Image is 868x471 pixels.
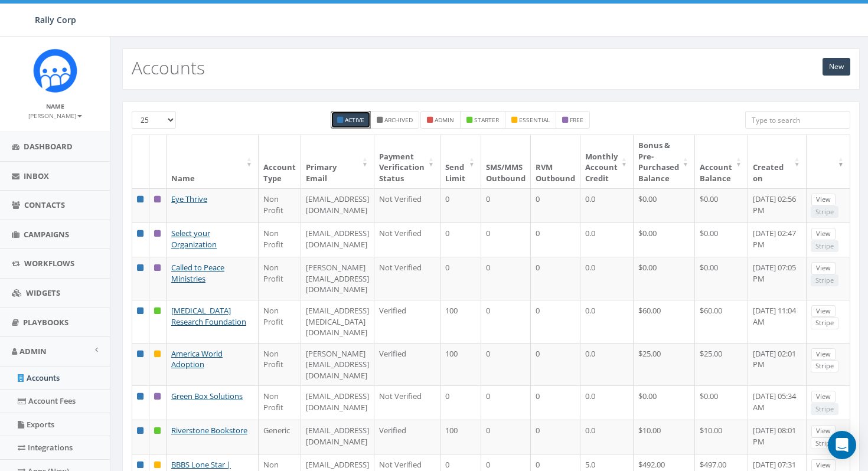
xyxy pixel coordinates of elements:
[435,116,454,124] small: admin
[28,110,82,120] a: [PERSON_NAME]
[748,257,807,300] td: [DATE] 07:05 PM
[481,343,531,386] td: 0
[634,385,695,420] td: $0.00
[695,135,748,188] th: Account Balance: activate to sort column ascending
[481,257,531,300] td: 0
[580,223,634,257] td: 0.0
[132,58,205,77] h2: Accounts
[748,420,807,454] td: [DATE] 08:01 PM
[748,223,807,257] td: [DATE] 02:47 PM
[259,420,301,454] td: Generic
[695,223,748,257] td: $0.00
[440,343,481,386] td: 100
[748,135,807,188] th: Created on: activate to sort column ascending
[171,262,224,284] a: Called to Peace Ministries
[259,135,301,188] th: Account Type
[634,420,695,454] td: $10.00
[481,135,531,188] th: SMS/MMS Outbound
[26,287,60,298] span: Widgets
[440,223,481,257] td: 0
[531,343,580,386] td: 0
[440,420,481,454] td: 100
[171,391,243,401] a: Green Box Solutions
[46,102,64,110] small: Name
[171,194,207,204] a: Eye Thrive
[345,116,364,124] small: Active
[580,188,634,223] td: 0.0
[374,223,440,257] td: Not Verified
[531,300,580,343] td: 0
[24,141,73,152] span: Dashboard
[695,420,748,454] td: $10.00
[531,223,580,257] td: 0
[748,188,807,223] td: [DATE] 02:56 PM
[259,223,301,257] td: Non Profit
[374,300,440,343] td: Verified
[811,348,836,361] a: View
[811,262,836,274] a: View
[748,385,807,420] td: [DATE] 05:34 AM
[301,343,374,386] td: [PERSON_NAME][EMAIL_ADDRESS][DOMAIN_NAME]
[580,257,634,300] td: 0.0
[374,188,440,223] td: Not Verified
[580,343,634,386] td: 0.0
[301,385,374,420] td: [EMAIL_ADDRESS][DOMAIN_NAME]
[570,116,583,124] small: free
[481,300,531,343] td: 0
[35,14,76,25] span: Rally Corp
[481,223,531,257] td: 0
[634,257,695,300] td: $0.00
[171,305,246,327] a: [MEDICAL_DATA] Research Foundation
[374,135,440,188] th: Payment Verification Status : activate to sort column ascending
[33,48,77,93] img: Icon_1.png
[531,188,580,223] td: 0
[301,223,374,257] td: [EMAIL_ADDRESS][DOMAIN_NAME]
[519,116,550,124] small: essential
[374,257,440,300] td: Not Verified
[580,300,634,343] td: 0.0
[634,135,695,188] th: Bonus &amp; Pre-Purchased Balance: activate to sort column ascending
[301,188,374,223] td: [EMAIL_ADDRESS][DOMAIN_NAME]
[634,300,695,343] td: $60.00
[259,188,301,223] td: Non Profit
[823,58,850,76] a: New
[24,229,69,240] span: Campaigns
[24,199,65,210] span: Contacts
[811,305,836,318] a: View
[811,425,836,437] a: View
[440,257,481,300] td: 0
[828,431,856,459] div: Open Intercom Messenger
[695,188,748,223] td: $0.00
[259,343,301,386] td: Non Profit
[531,257,580,300] td: 0
[580,420,634,454] td: 0.0
[481,188,531,223] td: 0
[301,420,374,454] td: [EMAIL_ADDRESS][DOMAIN_NAME]
[634,223,695,257] td: $0.00
[811,391,836,403] a: View
[811,360,838,372] a: Stripe
[171,348,223,370] a: America World Adoption
[695,343,748,386] td: $25.00
[531,385,580,420] td: 0
[811,317,838,329] a: Stripe
[24,258,74,269] span: Workflows
[695,300,748,343] td: $60.00
[23,317,68,328] span: Playbooks
[171,425,247,436] a: Riverstone Bookstore
[259,300,301,343] td: Non Profit
[374,385,440,420] td: Not Verified
[481,385,531,420] td: 0
[259,257,301,300] td: Non Profit
[580,385,634,420] td: 0.0
[384,116,413,124] small: Archived
[745,111,850,129] input: Type to search
[481,420,531,454] td: 0
[19,346,47,356] span: Admin
[440,385,481,420] td: 0
[28,112,82,120] small: [PERSON_NAME]
[748,300,807,343] td: [DATE] 11:04 AM
[301,257,374,300] td: [PERSON_NAME][EMAIL_ADDRESS][DOMAIN_NAME]
[301,300,374,343] td: [EMAIL_ADDRESS][MEDICAL_DATA][DOMAIN_NAME]
[440,300,481,343] td: 100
